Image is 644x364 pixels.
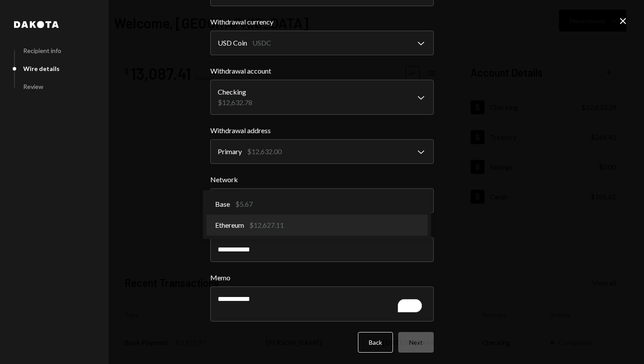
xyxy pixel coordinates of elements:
span: Ethereum [215,220,244,230]
label: Memo [210,272,434,283]
div: USDC [252,38,271,48]
button: Back [358,332,393,353]
label: Network [210,174,434,185]
div: $5.67 [235,199,253,209]
textarea: To enrich screen reader interactions, please activate Accessibility in Grammarly extension settings [210,286,434,322]
label: Withdrawal currency [210,17,434,27]
div: $12,632.00 [247,146,282,157]
label: Withdrawal account [210,66,434,76]
span: Base [215,199,230,209]
button: Withdrawal account [210,80,434,115]
div: $12,627.11 [249,220,284,230]
button: Withdrawal address [210,139,434,164]
label: Withdrawal address [210,125,434,136]
div: Wire details [23,65,60,72]
div: Review [23,83,43,90]
div: Recipient info [23,47,61,54]
button: Withdrawal currency [210,31,434,55]
button: Network [210,188,434,213]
